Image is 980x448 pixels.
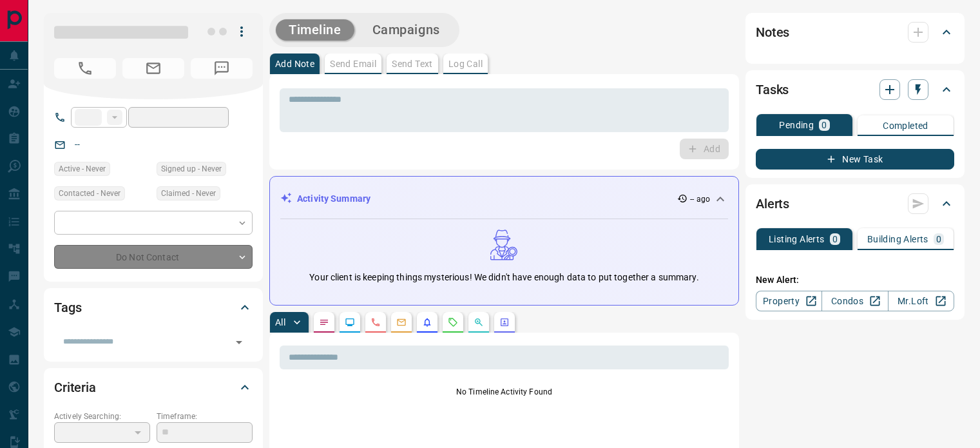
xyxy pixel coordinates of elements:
[832,235,838,244] p: 0
[59,187,120,200] span: Contacted - Never
[161,187,216,200] span: Claimed - Never
[191,58,253,79] span: No Number
[54,245,253,269] div: Do Not Contact
[280,187,728,211] div: Activity Summary-- ago
[157,411,253,422] p: Timeframe:
[54,292,253,323] div: Tags
[499,317,510,327] svg: Agent Actions
[275,59,314,68] p: Add Note
[275,318,285,327] p: All
[448,317,458,327] svg: Requests
[396,317,407,327] svg: Emails
[756,188,954,219] div: Alerts
[821,121,827,130] p: 0
[370,317,381,327] svg: Calls
[756,273,954,287] p: New Alert:
[280,386,729,398] p: No Timeline Activity Found
[756,149,954,170] button: New Task
[936,235,941,244] p: 0
[779,121,814,130] p: Pending
[756,17,954,48] div: Notes
[756,22,789,43] h2: Notes
[297,192,370,206] p: Activity Summary
[54,58,116,79] span: No Number
[422,317,432,327] svg: Listing Alerts
[54,297,81,318] h2: Tags
[309,271,698,284] p: Your client is keeping things mysterious! We didn't have enough data to put together a summary.
[756,291,822,311] a: Property
[59,162,106,175] span: Active - Never
[769,235,825,244] p: Listing Alerts
[883,121,928,130] p: Completed
[888,291,954,311] a: Mr.Loft
[821,291,888,311] a: Condos
[345,317,355,327] svg: Lead Browsing Activity
[756,193,789,214] h2: Alerts
[690,193,710,205] p: -- ago
[54,411,150,422] p: Actively Searching:
[360,19,453,41] button: Campaigns
[75,139,80,150] a: --
[319,317,329,327] svg: Notes
[276,19,354,41] button: Timeline
[54,372,253,403] div: Criteria
[756,74,954,105] div: Tasks
[867,235,928,244] p: Building Alerts
[230,333,248,351] button: Open
[474,317,484,327] svg: Opportunities
[756,79,789,100] h2: Tasks
[161,162,222,175] span: Signed up - Never
[122,58,184,79] span: No Email
[54,377,96,398] h2: Criteria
